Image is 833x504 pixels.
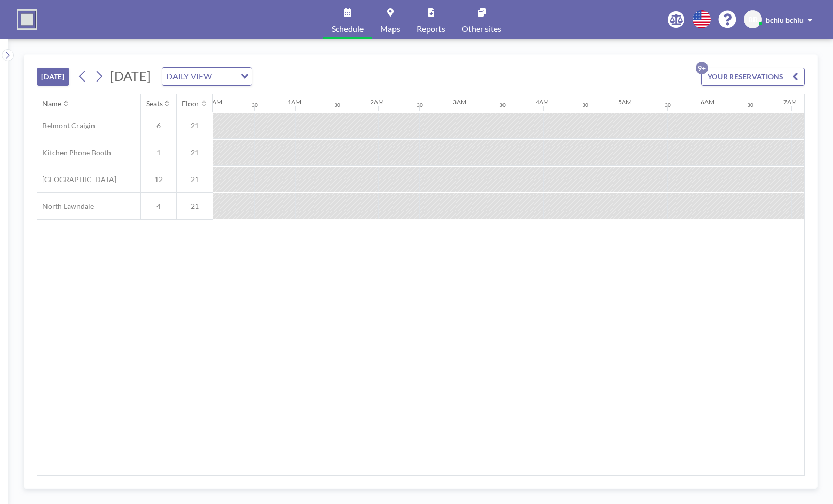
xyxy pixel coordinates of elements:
[665,102,671,108] div: 30
[162,68,252,85] div: Search for option
[701,68,805,86] button: YOUR RESERVATIONS9+
[37,68,69,86] button: [DATE]
[177,121,213,131] span: 21
[37,202,94,211] span: North Lawndale
[37,175,116,184] span: [GEOGRAPHIC_DATA]
[215,70,234,83] input: Search for option
[42,99,61,108] div: Name
[380,25,400,33] span: Maps
[141,121,176,131] span: 6
[164,70,214,83] span: DAILY VIEW
[141,148,176,157] span: 1
[417,25,445,33] span: Reports
[37,148,111,157] span: Kitchen Phone Booth
[766,15,804,24] span: bchiu bchiu
[146,99,163,108] div: Seats
[141,175,176,184] span: 12
[417,102,423,108] div: 30
[701,98,714,106] div: 6AM
[334,102,340,108] div: 30
[536,98,549,106] div: 4AM
[748,15,758,24] span: BB
[453,98,466,106] div: 3AM
[370,98,384,106] div: 2AM
[499,102,506,108] div: 30
[582,102,588,108] div: 30
[288,98,301,106] div: 1AM
[177,148,213,157] span: 21
[177,202,213,211] span: 21
[182,99,199,108] div: Floor
[783,98,797,106] div: 7AM
[177,175,213,184] span: 21
[618,98,632,106] div: 5AM
[141,202,176,211] span: 4
[332,25,364,33] span: Schedule
[696,62,708,74] p: 9+
[747,102,753,108] div: 30
[37,121,95,131] span: Belmont Craigin
[205,98,222,106] div: 12AM
[462,25,501,33] span: Other sites
[17,9,37,30] img: organization-logo
[252,102,258,108] div: 30
[110,68,151,84] span: [DATE]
